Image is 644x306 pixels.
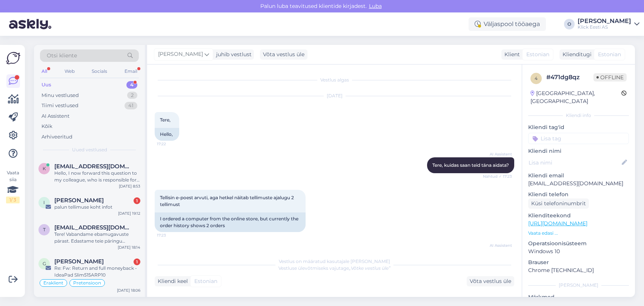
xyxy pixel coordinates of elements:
div: palun tellimuse koht infot [54,204,140,211]
div: Klient [501,51,520,58]
div: 1 [134,258,140,265]
span: 17:23 [157,232,185,238]
div: Uus [41,81,51,89]
div: [GEOGRAPHIC_DATA], [GEOGRAPHIC_DATA] [530,89,621,105]
p: [EMAIL_ADDRESS][DOMAIN_NAME] [528,180,629,188]
i: „Võtke vestlus üle” [349,265,390,271]
div: [DATE] 19:12 [118,211,140,216]
div: Socials [90,66,109,76]
span: Tere, kuidas saan teid täna aidata? [432,162,509,168]
div: Kliendi info [528,112,629,119]
p: Vaata edasi ... [528,230,629,237]
div: Küsi telefoninumbrit [528,198,589,209]
div: O [564,19,575,29]
span: I [43,200,45,205]
div: [DATE] 18:14 [118,244,140,250]
div: Vestlus algas [155,77,514,83]
p: Windows 10 [528,248,629,255]
p: Kliendi tag'id [528,123,629,131]
div: [PERSON_NAME] [578,18,631,24]
p: Klienditeekond [528,212,629,220]
span: Vestlus on määratud kasutajale [PERSON_NAME] [279,258,390,264]
div: Võta vestlus üle [467,276,514,286]
div: [DATE] 18:06 [117,288,140,293]
span: t [43,227,46,232]
p: Operatsioonisüsteem [528,240,629,248]
span: Estonian [194,277,217,285]
span: 17:22 [157,141,185,147]
a: [URL][DOMAIN_NAME] [528,220,587,227]
div: 2 [127,92,137,99]
span: Offline [593,73,627,81]
p: Brauser [528,258,629,266]
p: Kliendi nimi [528,147,629,155]
p: Chrome [TECHNICAL_ID] [528,266,629,274]
span: tonis.tamm122@gmail.com [54,224,133,231]
div: Väljaspool tööaega [469,17,546,31]
div: Klick Eesti AS [578,24,631,30]
input: Lisa nimi [529,158,620,167]
div: Web [63,66,76,76]
span: Tere, [160,117,171,123]
div: [DATE] [155,92,514,99]
div: Võta vestlus üle [260,49,307,60]
span: G [43,261,46,266]
span: 4 [535,75,538,81]
div: Hello, [155,128,179,141]
div: Kliendi keel [155,277,188,285]
div: [PERSON_NAME] [528,282,629,289]
span: [PERSON_NAME] [158,50,203,58]
div: Hello, I now forward this question to my colleague, who is responsible for this. The reply will b... [54,170,140,183]
div: Email [123,66,139,76]
div: 1 [134,197,140,204]
span: Luba [367,3,384,9]
div: Vaata siia [6,169,20,203]
div: 1 / 3 [6,197,20,203]
div: Minu vestlused [41,92,79,99]
div: Arhiveeritud [41,133,72,141]
span: Tellisin e-poest arvuti, aga hetkel näitab tellimuste ajalugu 2 tellimust [160,195,295,207]
span: Estonian [526,51,549,58]
span: AI Assistent [484,151,512,157]
span: Inga [54,197,104,204]
p: Märkmed [528,293,629,301]
span: AI Assistent [484,243,512,248]
div: Tiimi vestlused [41,102,78,109]
div: 41 [124,102,137,109]
span: Pretensioon [73,281,101,285]
div: All [40,66,49,76]
div: I ordered a computer from the online store, but currently the order history shows 2 orders [155,212,306,232]
p: Kliendi telefon [528,191,629,198]
div: Re: Fw: Return and full moneyback - IdeaPad Slim515ARP10 [54,265,140,278]
a: [PERSON_NAME]Klick Eesti AS [578,18,639,30]
div: juhib vestlust [213,51,252,58]
span: Giorgi Tsiklauri [54,258,104,265]
p: Kliendi email [528,172,629,180]
div: Klienditugi [559,51,592,58]
div: Tere! Vabandame ebamugavuste pärast. Edastame teie päringu spetsialistile, kes uurib teie tellimu... [54,231,140,244]
img: Askly Logo [6,51,20,65]
span: Nähtud ✓ 17:23 [483,174,512,179]
div: AI Assistent [41,112,69,120]
span: Otsi kliente [47,52,77,60]
div: [DATE] 8:53 [119,183,140,189]
div: # 471dg8qz [546,73,593,82]
span: Estonian [598,51,621,58]
span: Uued vestlused [72,146,107,153]
div: Kõik [41,123,52,130]
span: k [43,166,46,171]
div: 4 [126,81,137,89]
span: Eraklient [43,281,63,285]
input: Lisa tag [528,133,629,144]
span: kristellukas23@gmail.com [54,163,133,170]
span: Vestluse ülevõtmiseks vajutage [278,265,390,271]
